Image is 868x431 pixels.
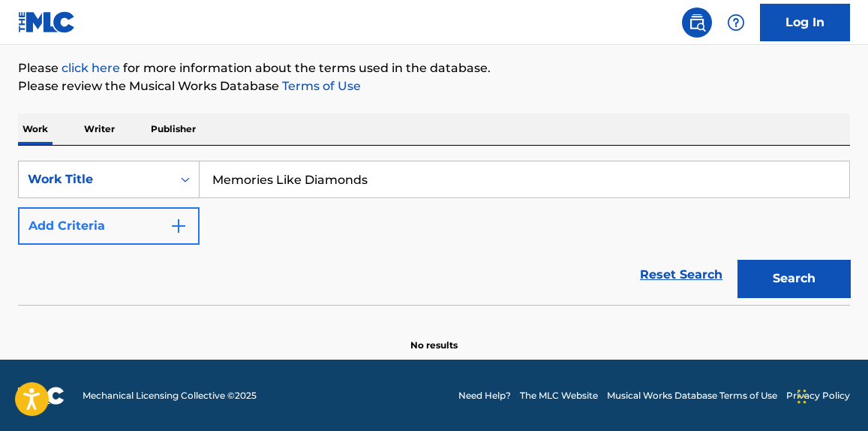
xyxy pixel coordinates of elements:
a: Reset Search [632,258,730,291]
a: Musical Works Database Terms of Use [607,389,777,402]
p: No results [410,321,458,352]
p: Please for more information about the terms used in the database. [18,59,850,77]
img: help [727,14,745,32]
p: Work [18,113,53,145]
img: MLC Logo [18,11,76,33]
a: Public Search [682,8,712,38]
div: Drag [797,374,806,419]
img: search [688,14,706,32]
a: click here [62,61,120,75]
img: 9d2ae6d4665cec9f34b9.svg [170,217,188,235]
iframe: Chat Widget [793,359,868,431]
div: Help [721,8,751,38]
a: Need Help? [458,389,511,402]
a: Terms of Use [279,79,361,93]
span: Mechanical Licensing Collective © 2025 [83,389,257,402]
p: Writer [80,113,119,145]
button: Search [737,260,850,297]
p: Please review the Musical Works Database [18,77,850,95]
a: The MLC Website [520,389,598,402]
form: Search Form [18,161,850,305]
a: Privacy Policy [786,389,850,402]
a: Log In [760,4,850,41]
button: Add Criteria [18,207,200,245]
img: logo [18,387,65,405]
div: Work Title [28,170,163,188]
p: Publisher [146,113,200,145]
